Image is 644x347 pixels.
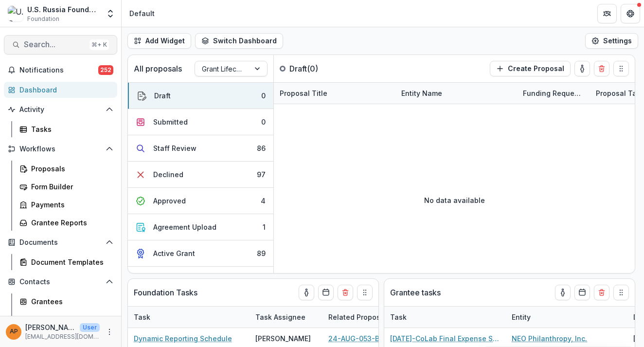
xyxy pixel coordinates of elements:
div: Proposals [31,164,109,174]
nav: breadcrumb [125,6,159,20]
div: Entity Name [395,83,517,104]
button: Delete card [594,61,609,76]
p: All proposals [134,63,182,74]
div: [PERSON_NAME] [255,333,311,344]
div: 1 [263,222,266,232]
div: 97 [257,169,266,180]
button: Drag [613,285,629,300]
a: Document Templates [16,254,117,270]
p: [EMAIL_ADDRESS][DOMAIN_NAME] [25,332,100,341]
button: Delete card [594,285,609,300]
div: Default [129,8,155,18]
a: Payments [16,197,117,213]
button: Search... [4,35,117,55]
div: Agreement Upload [153,222,216,232]
div: Entity [506,312,537,322]
div: Entity [506,307,627,328]
div: Funding Requested [517,83,590,104]
span: Notifications [19,66,98,74]
button: Submitted0 [128,109,273,135]
button: Calendar [574,285,590,300]
div: Document Templates [31,257,109,267]
a: Proposals [16,161,117,177]
div: Task Assignee [250,307,322,328]
button: Open Contacts [4,274,117,290]
button: Draft0 [128,83,273,109]
div: 4 [261,196,266,206]
button: Agreement Upload1 [128,214,273,240]
p: Draft ( 0 ) [289,63,362,74]
button: Active Grant89 [128,240,273,267]
a: NEO Philanthropy, Inc. [512,333,587,344]
div: ⌘ + K [89,39,109,50]
div: Related Proposal [322,312,393,322]
div: Payments [31,200,109,210]
button: Switch Dashboard [195,33,283,49]
button: Declined97 [128,162,273,188]
div: Funding Requested [517,88,590,98]
div: Grantees [31,296,109,307]
p: Grantee tasks [390,287,441,298]
button: Open Workflows [4,141,117,157]
img: U.S. Russia Foundation [8,6,23,21]
button: More [104,326,115,338]
div: Proposal Title [274,83,395,104]
button: Create Proposal [490,61,571,76]
button: Partners [597,4,617,23]
div: Active Grant [153,248,195,258]
div: Proposal Title [274,88,333,98]
span: Contacts [19,278,102,286]
div: U.S. Russia Foundation [27,4,100,15]
button: Settings [585,33,638,49]
a: Form Builder [16,179,117,195]
div: Task [128,307,250,328]
div: Staff Review [153,143,197,153]
div: 0 [261,117,266,127]
div: Related Proposal [322,307,444,328]
button: Staff Review86 [128,135,273,162]
p: [PERSON_NAME] [25,322,76,332]
a: Dashboard [4,82,117,98]
button: Open entity switcher [104,4,117,23]
a: [DATE]-CoLab Final Expense Summary [390,333,500,344]
a: Tasks [16,121,117,137]
div: Draft [154,91,171,101]
a: Communications [16,311,117,328]
div: Anna P [10,329,18,335]
div: Task [384,307,506,328]
div: 86 [257,143,266,153]
button: toggle-assigned-to-me [555,285,571,300]
button: Approved4 [128,188,273,214]
button: Open Documents [4,235,117,250]
div: Approved [153,196,186,206]
a: Grantee Reports [16,215,117,231]
a: Grantees [16,293,117,310]
button: Open Activity [4,102,117,117]
p: Foundation Tasks [134,287,197,298]
div: Dashboard [19,85,109,95]
button: Calendar [318,285,334,300]
button: Drag [613,61,629,76]
div: 89 [257,248,266,258]
button: Notifications252 [4,62,117,78]
a: Dynamic Reporting Schedule [134,333,232,344]
button: Add Widget [127,33,191,49]
div: Task Assignee [250,312,311,322]
span: Activity [19,106,102,114]
p: User [80,323,100,332]
div: Task [384,312,412,322]
a: 24-AUG-053-BRN | Graduate Research Cooperation Project 2.0 [328,333,438,344]
div: Form Builder [31,182,109,192]
div: Task [128,312,156,322]
div: Tasks [31,124,109,134]
span: Foundation [27,15,59,23]
div: Communications [31,314,109,325]
div: Declined [153,169,183,180]
div: Submitted [153,117,188,127]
